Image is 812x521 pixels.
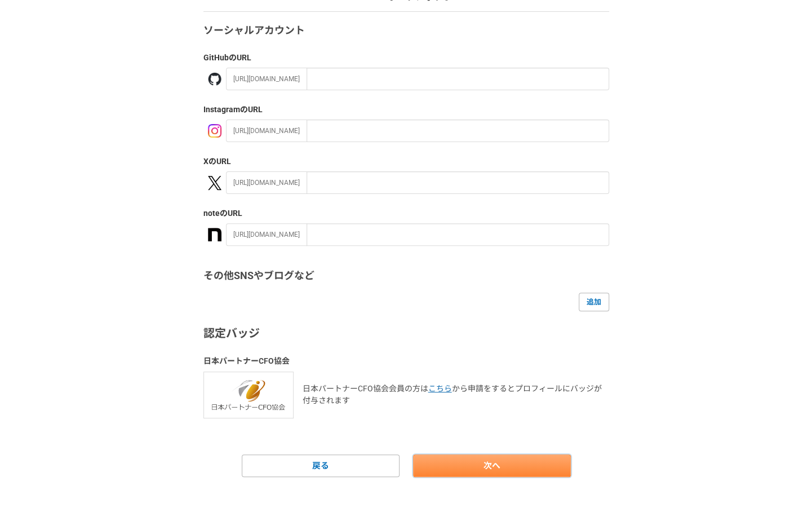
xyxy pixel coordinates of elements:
[203,325,609,342] h3: 認定バッジ
[203,23,609,38] h3: ソーシャルアカウント
[203,372,294,418] img: cfo_association_with_name.png-a2ca6198.png
[203,52,609,64] label: GitHub のURL
[203,355,609,367] h3: 日本パートナーCFO協会
[208,72,221,86] img: github-367d5cb2.png
[428,384,452,393] a: こちら
[203,268,609,284] h3: その他SNSやブログなど
[579,293,609,311] a: 追加
[203,104,609,116] label: Instagram のURL
[208,176,221,190] img: x-391a3a86.png
[208,124,221,138] img: instagram-21f86b55.png
[303,383,609,407] p: 日本パートナーCFO協会会員の方は から申請をするとプロフィールにバッジが付与されます
[242,454,400,477] a: 戻る
[413,454,571,477] a: 次へ
[208,228,221,241] img: a3U9rW3u3Lr2az699ms0nsgwjY3a+92wMGRIAAAQIE9hX4PzgNzWcoiwVVAAAAAElFTkSuQmCC
[203,156,609,167] label: X のURL
[203,207,609,219] label: note のURL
